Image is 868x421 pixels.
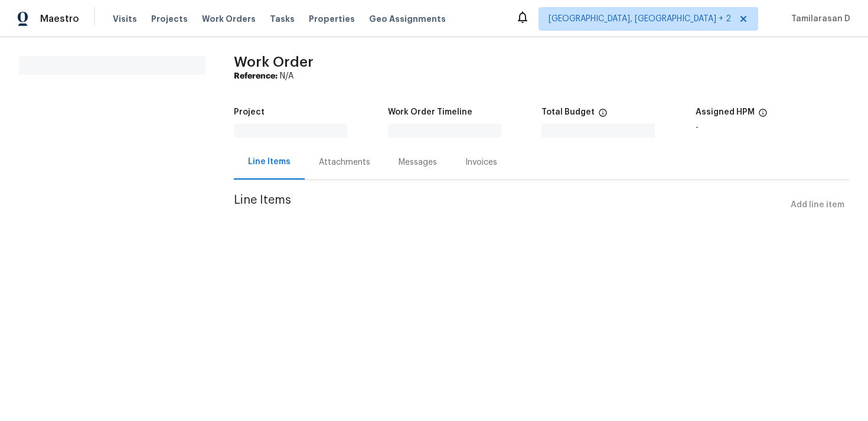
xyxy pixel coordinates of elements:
span: Maestro [40,13,79,25]
h5: Work Order Timeline [388,108,472,116]
span: Visits [113,13,137,25]
span: Tamilarasan D [787,13,850,25]
h5: Total Budget [541,108,595,116]
div: Invoices [465,156,497,168]
span: The total cost of line items that have been proposed by Opendoor. This sum includes line items th... [598,108,608,123]
span: Projects [151,13,188,25]
div: Line Items [248,156,291,168]
span: Tasks [270,15,295,23]
b: Reference: [234,72,278,80]
span: Line Items [234,194,786,216]
div: N/A [234,70,849,82]
span: [GEOGRAPHIC_DATA], [GEOGRAPHIC_DATA] + 2 [549,13,731,25]
h5: Project [234,108,265,116]
h5: Assigned HPM [696,108,755,116]
span: Work Orders [202,13,256,25]
div: Attachments [319,156,370,168]
div: - [696,123,850,132]
span: Properties [309,13,355,25]
div: Messages [399,156,437,168]
span: Geo Assignments [369,13,446,25]
span: The hpm assigned to this work order. [758,108,768,123]
span: Work Order [234,55,314,69]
